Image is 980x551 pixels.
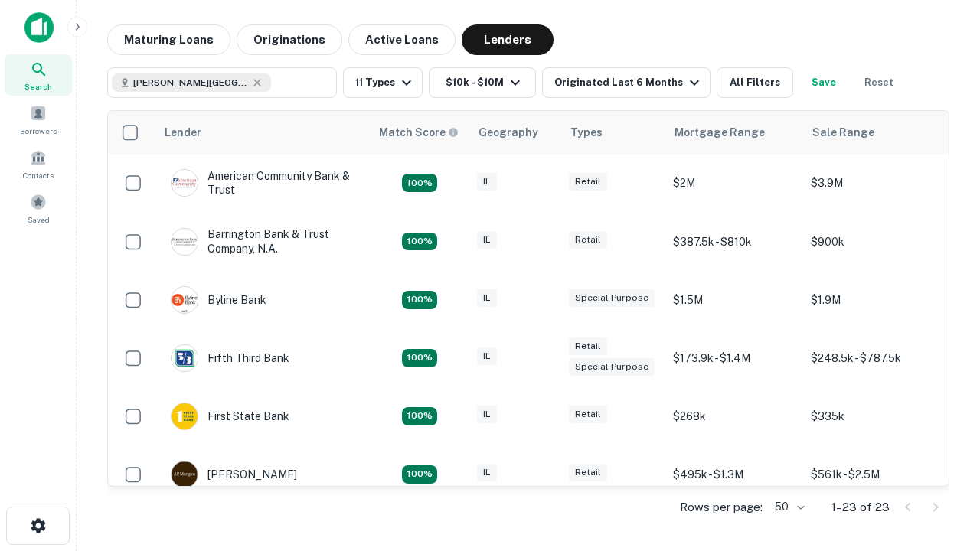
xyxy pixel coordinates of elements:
[569,289,655,307] div: Special Purpose
[462,24,554,55] button: Lenders
[107,24,230,55] button: Maturing Loans
[28,214,50,226] span: Saved
[803,212,941,270] td: $900k
[477,289,497,307] div: IL
[477,347,497,365] div: IL
[803,154,941,212] td: $3.9M
[379,124,459,141] div: Capitalize uses an advanced AI algorithm to match your search with the best lender. The match sco...
[803,111,941,154] th: Sale Range
[477,406,497,423] div: IL
[680,498,763,517] p: Rows per page:
[803,271,941,329] td: $1.9M
[469,111,561,154] th: Geography
[854,67,903,98] button: Reset
[171,227,354,255] div: Barrington Bank & Trust Company, N.a.
[477,231,497,249] div: IL
[570,123,603,142] div: Types
[402,407,437,425] div: Matching Properties: 2, hasApolloMatch: undefined
[769,496,807,518] div: 50
[665,271,803,329] td: $1.5M
[24,80,52,93] span: Search
[171,461,297,488] div: [PERSON_NAME]
[402,233,437,251] div: Matching Properties: 3, hasApolloMatch: undefined
[24,12,54,43] img: capitalize-icon.png
[569,337,607,355] div: Retail
[477,173,497,191] div: IL
[5,54,72,96] a: Search
[171,170,198,196] img: picture
[155,111,370,154] th: Lender
[479,123,538,142] div: Geography
[831,498,890,517] p: 1–23 of 23
[171,287,198,313] img: picture
[717,67,793,98] button: All Filters
[477,464,497,481] div: IL
[569,406,607,423] div: Retail
[171,229,198,255] img: picture
[903,429,980,502] iframe: Chat Widget
[402,291,437,309] div: Matching Properties: 2, hasApolloMatch: undefined
[665,154,803,212] td: $2M
[429,67,536,98] button: $10k - $10M
[803,329,941,387] td: $248.5k - $787.5k
[569,464,607,481] div: Retail
[171,403,289,430] div: First State Bank
[569,173,607,191] div: Retail
[665,212,803,270] td: $387.5k - $810k
[569,231,607,249] div: Retail
[799,67,848,98] button: Save your search to get updates of matches that match your search criteria.
[23,169,54,181] span: Contacts
[370,111,469,154] th: Capitalize uses an advanced AI algorithm to match your search with the best lender. The match sco...
[665,329,803,387] td: $173.9k - $1.4M
[803,445,941,504] td: $561k - $2.5M
[348,24,456,55] button: Active Loans
[561,111,665,154] th: Types
[133,76,248,90] span: [PERSON_NAME][GEOGRAPHIC_DATA], [GEOGRAPHIC_DATA]
[171,345,198,371] img: picture
[675,123,765,142] div: Mortgage Range
[402,465,437,484] div: Matching Properties: 3, hasApolloMatch: undefined
[402,174,437,192] div: Matching Properties: 2, hasApolloMatch: undefined
[171,169,354,197] div: American Community Bank & Trust
[665,445,803,504] td: $495k - $1.3M
[5,143,72,184] a: Contacts
[5,99,72,140] a: Borrowers
[171,286,266,314] div: Byline Bank
[554,73,704,92] div: Originated Last 6 Months
[20,125,57,137] span: Borrowers
[665,387,803,445] td: $268k
[171,461,198,487] img: picture
[402,349,437,367] div: Matching Properties: 2, hasApolloMatch: undefined
[803,387,941,445] td: $335k
[171,344,289,372] div: Fifth Third Bank
[165,123,201,142] div: Lender
[569,358,655,376] div: Special Purpose
[542,67,710,98] button: Originated Last 6 Months
[343,67,423,98] button: 11 Types
[171,403,198,429] img: picture
[5,187,72,229] a: Saved
[665,111,803,154] th: Mortgage Range
[379,124,456,141] h6: Match Score
[812,123,874,142] div: Sale Range
[237,24,342,55] button: Originations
